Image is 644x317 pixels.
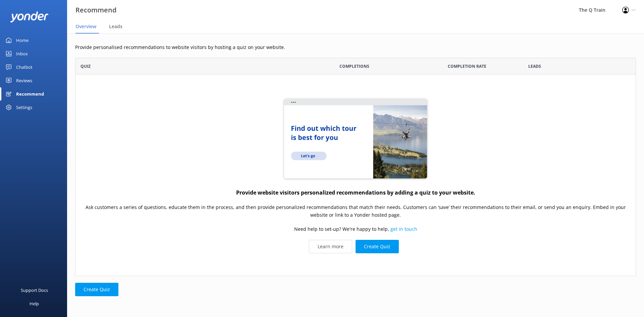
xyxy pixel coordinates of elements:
div: Inbox [16,47,28,60]
img: quiz-website... [282,97,429,181]
div: Home [16,34,29,47]
span: Completion Rate [448,63,486,69]
a: Learn more [309,240,352,253]
p: Ask customers a series of questions, educate them in the process, and then provide personalized r... [82,204,629,219]
p: Need help to set-up? We're happy to help, [294,226,417,233]
h4: Provide website visitors personalized recommendations by adding a quiz to your website. [236,189,475,197]
button: Create Quiz [75,283,118,296]
a: get in touch [390,226,417,232]
span: Completions [339,63,369,69]
span: Quiz [80,63,91,69]
div: Settings [16,101,32,114]
div: Chatbot [16,60,33,74]
div: Reviews [16,74,32,87]
div: Help [30,297,39,310]
div: Recommend [16,87,44,101]
div: grid [75,74,636,276]
span: Overview [75,23,96,30]
button: Create Quiz [356,240,399,253]
img: yonder-white-logo.png [10,11,49,22]
h3: Recommend [75,5,116,15]
span: Leads [109,23,122,30]
p: Provide personalised recommendations to website visitors by hosting a quiz on your website. [75,44,636,51]
div: Support Docs [21,283,48,297]
span: Leads [528,63,541,69]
